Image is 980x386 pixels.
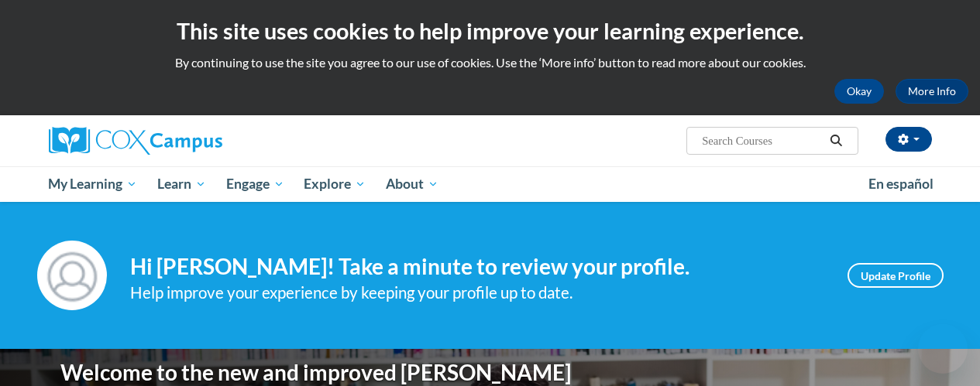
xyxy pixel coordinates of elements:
span: About [386,175,438,193]
button: Account Settings [885,127,932,152]
a: Update Profile [848,263,944,288]
span: Explore [304,175,366,193]
button: Okay [834,79,884,104]
input: Search Courses [700,132,824,150]
span: En español [868,176,934,192]
a: En español [858,168,944,200]
h4: Hi [PERSON_NAME]! Take a minute to review your profile. [130,254,824,280]
h2: This site uses cookies to help improve your learning experience. [12,15,968,46]
a: More Info [896,79,968,104]
div: Main menu [37,166,944,202]
p: By continuing to use the site you agree to our use of cookies. Use the ‘More info’ button to read... [12,54,968,71]
a: Engage [216,166,294,202]
span: Learn [157,175,206,193]
iframe: Button to launch messaging window [918,324,968,374]
span: My Learning [48,175,137,193]
a: My Learning [39,166,148,202]
img: Cox Campus [49,127,222,155]
a: About [376,166,449,202]
a: Cox Campus [49,127,328,155]
button: Search [824,132,848,150]
a: Learn [147,166,216,202]
span: Engage [226,175,284,193]
div: Help improve your experience by keeping your profile up to date. [130,280,824,306]
img: Profile Image [37,241,107,310]
a: Explore [294,166,376,202]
